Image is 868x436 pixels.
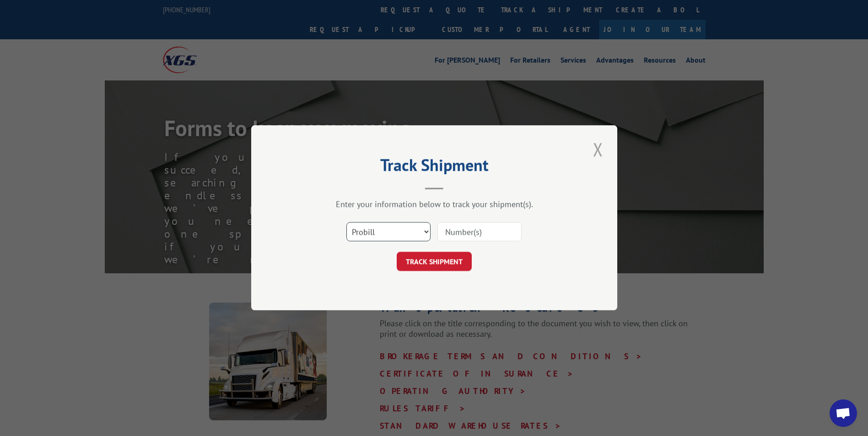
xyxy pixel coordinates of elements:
input: Number(s) [437,223,522,242]
h2: Track Shipment [297,159,571,176]
button: Close modal [590,137,606,162]
button: TRACK SHIPMENT [397,252,472,271]
div: Enter your information below to track your shipment(s). [297,199,571,210]
a: Open chat [830,399,857,427]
